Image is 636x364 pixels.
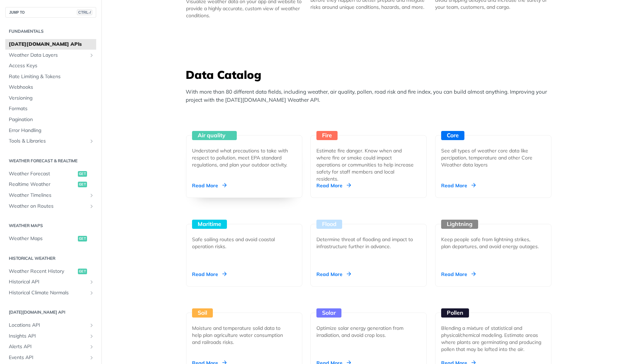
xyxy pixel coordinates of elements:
div: Lightning [441,220,478,229]
a: Core See all types of weather core data like percipation, temperature and other Core Weather data... [432,109,554,198]
button: Show subpages for Locations API [89,322,94,328]
a: Tools & LibrariesShow subpages for Tools & Libraries [5,136,96,146]
h2: Historical Weather [5,255,96,262]
span: Historical Climate Normals [9,289,87,296]
button: Show subpages for Historical API [89,279,94,285]
a: Pagination [5,114,96,125]
a: Lightning Keep people safe from lightning strikes, plan departures, and avoid energy outages. Rea... [432,198,554,287]
span: Alerts API [9,343,87,350]
a: Weather Mapsget [5,233,96,244]
span: Weather Maps [9,235,76,242]
a: Weather Recent Historyget [5,266,96,277]
div: Soil [192,308,213,318]
div: Read More [316,271,351,278]
a: Insights APIShow subpages for Insights API [5,331,96,341]
div: Core [441,131,464,140]
a: Realtime Weatherget [5,179,96,190]
div: Maritime [192,220,227,229]
button: Show subpages for Weather Timelines [89,193,94,198]
a: Weather Data LayersShow subpages for Weather Data Layers [5,50,96,61]
div: Keep people safe from lightning strikes, plan departures, and avoid energy outages. [441,236,540,250]
button: Show subpages for Weather on Routes [89,203,94,209]
a: Weather TimelinesShow subpages for Weather Timelines [5,190,96,201]
h2: Fundamentals [5,28,96,34]
span: Versioning [9,95,94,102]
button: Show subpages for Insights API [89,333,94,339]
a: Weather Forecastget [5,169,96,179]
span: Rate Limiting & Tokens [9,73,94,80]
a: Error Handling [5,125,96,136]
span: Weather Timelines [9,192,87,199]
div: See all types of weather core data like percipation, temperature and other Core Weather data layers [441,147,540,168]
span: Realtime Weather [9,181,76,188]
a: Webhooks [5,82,96,93]
div: Safe sailing routes and avoid coastal operation risks. [192,236,291,250]
span: Access Keys [9,62,94,69]
button: Show subpages for Weather Data Layers [89,52,94,58]
div: Moisture and temperature solid data to help plan agriculture water consumption and railroads risks. [192,325,291,346]
a: Rate Limiting & Tokens [5,71,96,82]
span: Weather Data Layers [9,52,87,59]
div: Read More [441,271,476,278]
button: Show subpages for Historical Climate Normals [89,290,94,296]
span: get [78,182,87,187]
span: Pagination [9,116,94,123]
a: [DATE][DOMAIN_NAME] APIs [5,39,96,50]
button: Show subpages for Alerts API [89,344,94,350]
a: Air quality Understand what precautions to take with respect to pollution, meet EPA standard regu... [183,109,305,198]
span: get [78,269,87,274]
span: Tools & Libraries [9,138,87,145]
span: Webhooks [9,84,94,91]
span: get [78,171,87,177]
span: Insights API [9,333,87,340]
a: Alerts APIShow subpages for Alerts API [5,341,96,352]
div: Solar [316,308,341,318]
h2: Weather Forecast & realtime [5,158,96,164]
a: Fire Estimate fire danger. Know when and where fire or smoke could impact operations or communiti... [308,109,430,198]
div: Optimize solar energy generation from irradiation, and avoid crop loss. [316,325,415,339]
a: Versioning [5,93,96,103]
div: Air quality [192,131,237,140]
span: CTRL-/ [77,10,92,15]
button: JUMP TOCTRL-/ [5,7,96,18]
span: Locations API [9,322,87,329]
div: Pollen [441,308,469,318]
a: Formats [5,103,96,114]
h2: [DATE][DOMAIN_NAME] API [5,309,96,315]
a: Access Keys [5,61,96,71]
div: Read More [192,271,227,278]
span: Error Handling [9,127,94,134]
div: Read More [441,182,476,189]
button: Show subpages for Events API [89,355,94,360]
div: Estimate fire danger. Know when and where fire or smoke could impact operations or communities to... [316,147,415,182]
a: Weather on RoutesShow subpages for Weather on Routes [5,201,96,212]
span: Weather on Routes [9,203,87,210]
span: Historical API [9,278,87,285]
div: Read More [316,182,351,189]
span: Events API [9,354,87,361]
a: Events APIShow subpages for Events API [5,352,96,363]
div: Fire [316,131,338,140]
button: Show subpages for Tools & Libraries [89,138,94,144]
a: Maritime Safe sailing routes and avoid coastal operation risks. Read More [183,198,305,287]
div: Blending a mixture of statistical and physical/chemical modeling. Estimate areas where plants are... [441,325,545,353]
span: get [78,236,87,241]
a: Historical Climate NormalsShow subpages for Historical Climate Normals [5,288,96,298]
div: Read More [192,182,227,189]
h2: Weather Maps [5,222,96,229]
div: Determine threat of flooding and impact to infrastructure further in advance. [316,236,415,250]
span: Weather Forecast [9,170,76,177]
a: Historical APIShow subpages for Historical API [5,277,96,287]
a: Flood Determine threat of flooding and impact to infrastructure further in advance. Read More [308,198,430,287]
p: With more than 80 different data fields, including weather, air quality, pollen, road risk and fi... [186,88,556,104]
h3: Data Catalog [186,67,556,82]
div: Flood [316,220,342,229]
div: Understand what precautions to take with respect to pollution, meet EPA standard regulations, and... [192,147,291,168]
a: Locations APIShow subpages for Locations API [5,320,96,331]
span: [DATE][DOMAIN_NAME] APIs [9,41,94,48]
span: Weather Recent History [9,268,76,275]
span: Formats [9,105,94,112]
